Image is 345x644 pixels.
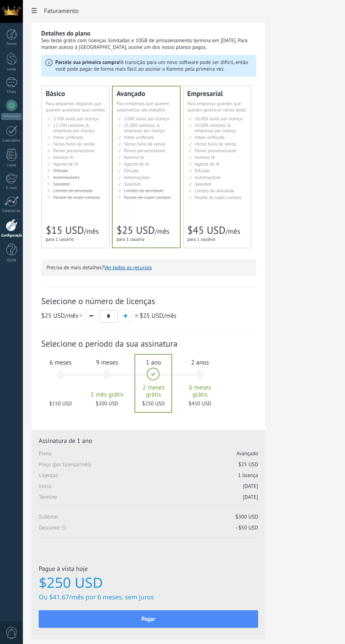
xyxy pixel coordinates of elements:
[236,524,258,531] span: - $50 USD
[1,233,22,238] div: Configurações
[39,575,258,590] span: $250 USD
[195,194,242,200] span: Pacote de super campos
[49,593,69,601] span: $41.67
[55,59,252,72] p: A transição para um novo software pode ser difícil, então você pode pagar de forma mais fácil ao ...
[238,461,258,468] span: $25 USD
[41,296,256,307] span: Selecione o número de licenças
[139,311,163,320] span: $25 USD
[39,514,258,524] span: Subtotal
[42,400,80,407] span: $150 USD
[237,450,258,457] span: Avançado
[44,7,79,14] span: Faturamento
[195,174,221,180] span: Automaçãoes
[41,311,83,320] span: /mês
[39,450,258,461] span: Plano
[41,311,65,320] span: $25 USD
[55,59,120,66] b: Parcele sua primeira compra!
[1,113,21,120] div: WhatsApp
[88,400,126,407] span: $200 USD
[117,101,169,113] span: Para empresas que querem automatizar seu trabalho
[42,358,80,366] span: 6 meses
[117,224,155,237] span: $25 USD
[53,174,79,180] span: Automaçãoes
[53,134,83,140] span: Inbox unificado
[124,122,165,134] span: 25.000 contatos & empresas por licença
[39,483,258,494] span: Início
[181,358,219,366] span: 2 anos
[124,134,154,140] span: Inbox unificado
[1,186,22,191] div: E-mail
[124,174,150,180] span: Automaçãoes
[195,188,234,194] span: Limites de atividade
[195,161,220,167] span: Agente de IA
[238,472,258,479] span: 1 licença
[134,384,172,398] span: 2 meses grátis
[1,209,22,213] div: Estatísticas
[84,227,99,236] span: /mês
[117,236,144,242] span: para 1 usuário
[124,168,139,174] span: Difusão
[243,494,258,501] span: [DATE]
[1,67,22,72] div: Leads
[39,565,258,575] span: Pague à vista hoje
[124,116,169,122] span: 5.000 leads por licença
[181,384,219,398] span: 6 meses grátis
[46,90,105,97] div: Básico
[124,154,144,160] span: Kommo IA
[41,338,256,349] span: Selecione o período da sua assinatura
[124,188,163,194] span: Limites de atividade
[187,101,246,113] span: Para empresas grandes que querem gerenciar vários leads
[195,141,236,147] span: Vários funis de venda
[88,391,126,398] span: 1 mês grátis
[46,101,105,113] span: Para pequenos negócios que querem aumentar suas vendas
[46,264,251,271] p: Precisa de mais detalhes?
[243,483,258,490] span: [DATE]
[41,37,256,51] div: Seu teste grátis com licenças ilimitadas e 10GB de armazenamento termina em [DATE]. Para manter a...
[187,224,225,237] span: $45 USD
[195,116,242,122] span: 10.000 leads por licença
[39,472,258,483] span: Licenças
[1,42,22,46] div: Painel
[39,437,258,445] span: Assinatura de 1 ano
[125,593,154,601] span: sem juros
[98,593,124,601] span: 6 meses,
[181,400,219,407] span: $450 USD
[139,311,176,320] span: /mês
[46,224,84,237] span: $15 USD
[195,122,236,134] span: 50.000 contatos & empresas por licença
[124,181,141,187] span: Salesbot
[53,148,95,154] span: Painel personalizável
[53,141,95,147] span: Vários funis de venda
[39,461,258,472] span: Preço (por licença/mês)
[39,494,258,505] span: Término
[53,194,100,200] span: Pacote de super campos
[39,593,48,601] span: Ou
[1,90,22,94] div: Chats
[236,514,258,520] span: $300 USD
[53,168,68,174] span: Difusão
[135,311,138,320] span: =
[53,116,98,122] span: 2.500 leads por licença
[39,610,258,628] button: Pagar
[134,400,172,407] span: $250 USD
[53,122,94,134] span: 12.500 contatos & empresas por licença
[124,194,171,200] span: Pacote de super campos
[53,188,93,194] span: Limites de atividade
[195,134,225,140] span: Inbox unificado
[41,29,90,37] b: Detalhes do plano
[46,236,74,242] span: para 1 usuário
[225,227,240,236] span: /mês
[124,148,165,154] span: Painel personalizável
[53,181,70,187] span: Salesbot
[195,148,236,154] span: Painel personalizável
[104,264,152,271] button: Ver todos os recursos
[88,358,126,366] span: 9 meses
[124,141,165,147] span: Vários funis de venda
[195,181,212,187] span: Salesbot
[53,161,78,167] span: Agente de IA
[187,90,247,97] div: Empresarial
[69,593,96,601] span: /mês por
[124,161,149,167] span: Agente de IA
[187,236,215,242] span: para 1 usuário
[195,168,209,174] span: Difusão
